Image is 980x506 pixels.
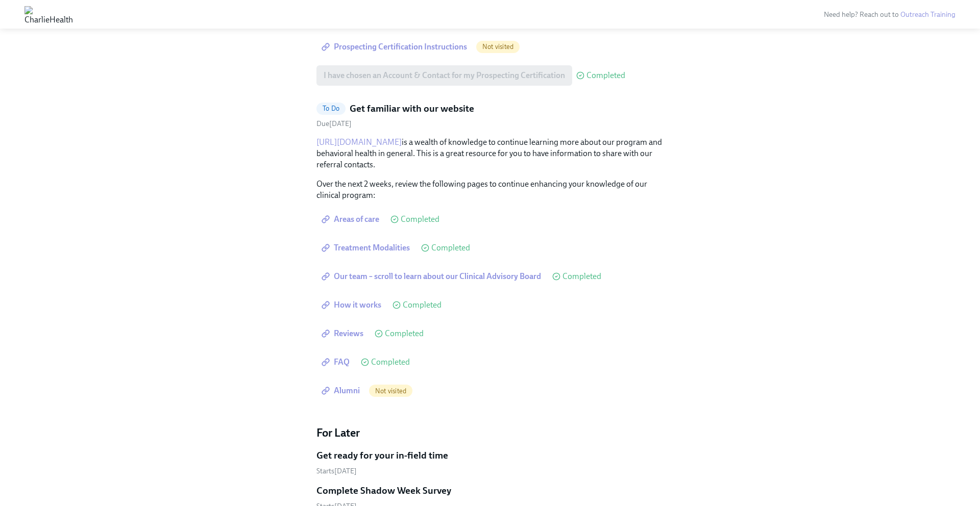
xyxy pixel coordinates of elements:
p: is a wealth of knowledge to continue learning more about our program and behavioral health in gen... [316,137,664,170]
span: Completed [403,301,442,309]
span: Not visited [476,43,520,50]
a: How it works [316,295,388,315]
h5: Get familiar with our website [350,102,474,115]
a: To DoGet familiar with our websiteDue[DATE] [316,102,664,129]
span: Prospecting Certification Instructions [324,42,467,52]
span: Our team – scroll to learn about our Clinical Advisory Board [324,271,541,282]
a: Areas of care [316,209,386,230]
span: Completed [385,330,424,338]
a: Get ready for your in-field timeStarts[DATE] [316,449,664,476]
span: How it works [324,300,381,310]
span: Completed [586,71,625,80]
span: Completed [401,215,439,223]
a: Alumni [316,381,367,401]
span: Treatment Modalities [324,243,410,253]
span: Alumni [324,386,360,396]
a: Reviews [316,323,371,344]
span: Not visited [369,387,412,395]
h5: Get ready for your in-field time [316,449,448,462]
span: Completed [431,244,470,252]
span: Completed [562,272,601,281]
a: FAQ [316,352,357,372]
a: Treatment Modalities [316,238,417,258]
span: Due [DATE] [316,119,352,128]
a: [URL][DOMAIN_NAME] [316,137,402,147]
span: Need help? Reach out to [824,10,955,19]
span: FAQ [324,357,350,367]
a: Outreach Training [900,10,955,19]
span: Reviews [324,328,363,339]
span: Areas of care [324,214,379,224]
h5: Complete Shadow Week Survey [316,484,451,497]
h4: For Later [316,425,664,441]
img: CharlieHealth [24,6,73,22]
a: Our team – scroll to learn about our Clinical Advisory Board [316,266,548,287]
span: Monday, October 6th 2025, 10:00 am [316,467,357,475]
span: To Do [316,105,346,112]
span: Completed [371,358,410,366]
p: Over the next 2 weeks, review the following pages to continue enhancing your knowledge of our cli... [316,179,664,201]
a: Prospecting Certification Instructions [316,37,474,57]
